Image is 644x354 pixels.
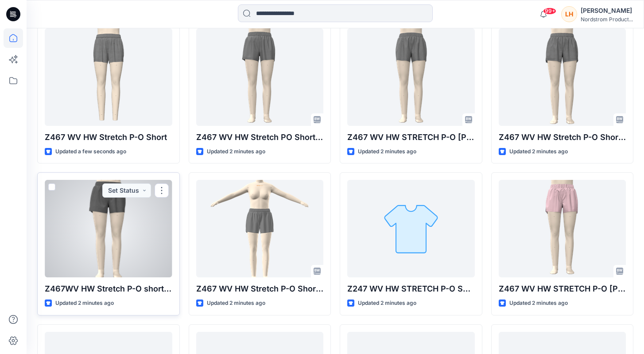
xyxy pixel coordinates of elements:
div: [PERSON_NAME] [581,5,633,16]
a: Z467WV HW Stretch P-O short LH [45,180,172,277]
p: Z467WV HW Stretch P-O short LH [45,283,172,295]
p: Z467 WV HW Stretch P-O Short MK [196,283,324,295]
div: Nordstrom Product... [581,16,633,23]
a: Z467 WV HW STRETCH P-O SHORT LJ [347,28,475,126]
p: Updated 2 minutes ago [509,299,568,308]
p: Z467 WV HW Stretch PO Short RC [196,131,324,144]
p: Z467 WV HW STRETCH P-O [PERSON_NAME] [499,283,626,295]
a: Z467 WV HW Stretch PO Short RC [196,28,324,126]
p: Updated 2 minutes ago [358,147,416,156]
span: 99+ [543,8,556,15]
p: Updated 2 minutes ago [509,147,568,156]
p: Updated 2 minutes ago [207,299,265,308]
p: Updated 2 minutes ago [358,299,416,308]
a: Z247 WV HW STRETCH P-O SHORT [347,180,475,277]
a: Z467 WV HW Stretch P-O Short [45,28,172,126]
p: Updated 2 minutes ago [207,147,265,156]
a: Z467 WV HW Stretch P-O Short AH [499,28,626,126]
div: LH [561,6,577,22]
p: Z467 WV HW Stretch P-O Short AH [499,131,626,144]
p: Updated 2 minutes ago [55,299,114,308]
p: Updated a few seconds ago [55,147,126,156]
p: Z247 WV HW STRETCH P-O SHORT [347,283,475,295]
p: Z467 WV HW STRETCH P-O [PERSON_NAME] [347,131,475,144]
p: Z467 WV HW Stretch P-O Short [45,131,172,144]
a: Z467 WV HW Stretch P-O Short MK [196,180,324,277]
a: Z467 WV HW STRETCH P-O SHORT RL [499,180,626,277]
